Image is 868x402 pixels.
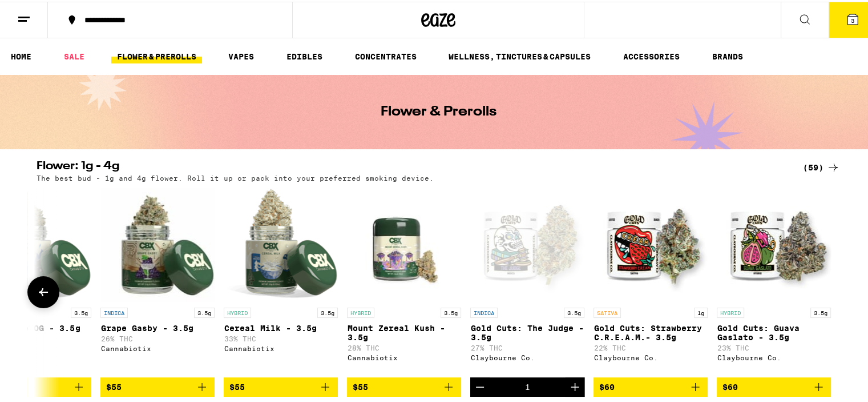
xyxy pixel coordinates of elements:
p: 33% THC [224,333,338,341]
p: 27% THC [470,343,584,350]
p: INDICA [100,306,128,316]
p: 1g [694,306,708,316]
div: Claybourne Co. [594,352,708,360]
p: Cereal Milk - 3.5g [224,322,338,331]
img: Claybourne Co. - Gold Cuts: Strawberry C.R.E.A.M.- 3.5g [594,186,708,300]
a: Open page for Mount Zereal Kush - 3.5g from Cannabiotix [347,186,461,376]
p: 3.5g [441,306,461,316]
a: Open page for Grape Gasby - 3.5g from Cannabiotix [100,186,215,376]
span: Hi. Need any help? [7,8,82,17]
p: 3.5g [810,306,831,316]
p: 3.5g [317,306,338,316]
p: Grape Gasby - 3.5g [100,322,215,331]
span: $60 [599,381,615,390]
p: 23% THC [717,343,831,350]
p: 22% THC [594,343,708,350]
a: WELLNESS, TINCTURES & CAPSULES [443,48,596,62]
p: HYBRID [224,306,251,316]
p: 3.5g [194,306,215,316]
p: The best bud - 1g and 4g flower. Roll it up or pack into your preferred smoking device. [37,173,434,180]
a: (59) [803,159,840,173]
button: Add to bag [717,376,831,395]
p: 28% THC [347,343,461,350]
button: Increment [565,376,584,395]
img: Cannabiotix - Cereal Milk - 3.5g [224,186,338,300]
span: $60 [722,381,738,390]
div: Cannabiotix [224,343,338,351]
button: Redirect to URL [1,1,623,83]
img: Cannabiotix - Grape Gasby - 3.5g [100,186,215,300]
a: EDIBLES [281,48,328,62]
p: 3.5g [71,306,91,316]
a: Open page for Gold Cuts: Strawberry C.R.E.A.M.- 3.5g from Claybourne Co. [594,186,708,376]
span: $55 [106,381,122,390]
a: Open page for Gold Cuts: Guava Gaslato - 3.5g from Claybourne Co. [717,186,831,376]
a: FLOWER & PREROLLS [111,48,202,62]
button: Add to bag [594,376,708,395]
a: SALE [58,48,90,62]
h2: Flower: 1g - 4g [37,159,784,173]
a: BRANDS [706,48,749,62]
button: Add to bag [100,376,215,395]
button: Decrement [470,376,490,395]
button: Add to bag [224,376,338,395]
p: 3.5g [564,306,584,316]
button: Add to bag [347,376,461,395]
a: VAPES [223,48,260,62]
a: Open page for Gold Cuts: The Judge - 3.5g from Claybourne Co. [470,186,584,376]
div: Claybourne Co. [470,352,584,360]
span: 3 [851,15,854,22]
span: $55 [353,381,368,390]
a: HOME [5,48,37,62]
p: Gold Cuts: Strawberry C.R.E.A.M.- 3.5g [594,322,708,340]
img: Claybourne Co. - Gold Cuts: Guava Gaslato - 3.5g [717,186,831,300]
span: $55 [229,381,245,390]
p: INDICA [470,306,498,316]
p: Gold Cuts: The Judge - 3.5g [470,322,584,340]
p: HYBRID [347,306,374,316]
div: Cannabiotix [100,343,215,351]
img: Cannabiotix - Mount Zereal Kush - 3.5g [347,186,461,300]
p: 26% THC [100,333,215,341]
p: Mount Zereal Kush - 3.5g [347,322,461,340]
p: HYBRID [717,306,744,316]
a: Open page for Cereal Milk - 3.5g from Cannabiotix [224,186,338,376]
a: CONCENTRATES [349,48,422,62]
h1: Flower & Prerolls [381,104,496,117]
p: Gold Cuts: Guava Gaslato - 3.5g [717,322,831,340]
div: 1 [525,381,530,390]
div: Claybourne Co. [717,352,831,360]
a: ACCESSORIES [617,48,685,62]
p: SATIVA [594,306,621,316]
div: Cannabiotix [347,352,461,360]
